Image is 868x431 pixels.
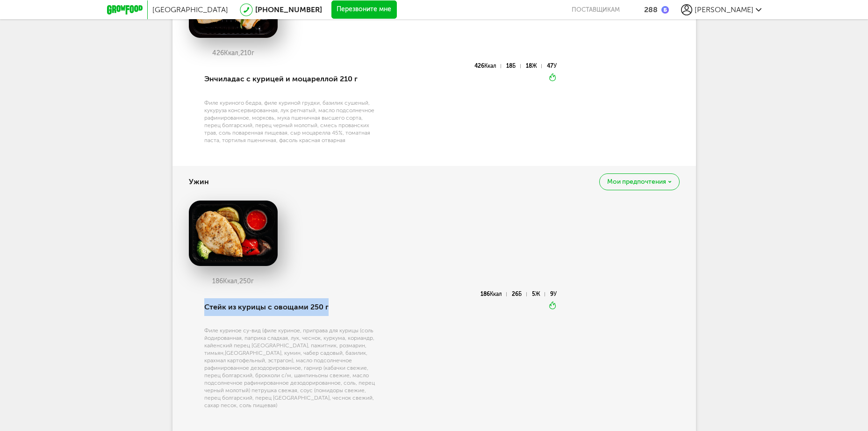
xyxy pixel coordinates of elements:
[251,277,254,285] span: г
[189,50,278,57] div: 426 210
[550,292,557,296] div: 9
[189,173,209,191] h4: Ужин
[644,5,658,14] div: 288
[189,278,278,285] div: 186 250
[152,5,228,14] span: [GEOGRAPHIC_DATA]
[204,63,380,95] div: Энчиладас с курицей и моцареллой 210 г
[512,292,526,296] div: 26
[204,327,380,409] div: Филе куриное су-вид (филе куриное, приправа для курицы (соль йодированная, паприка сладкая, лук, ...
[547,64,557,68] div: 47
[189,201,278,266] img: big_CLtsM1X5VHbWb7Nr.png
[512,63,516,69] span: Б
[224,49,240,57] span: Ккал,
[532,292,545,296] div: 5
[481,292,507,296] div: 186
[526,64,542,68] div: 18
[532,63,537,69] span: Ж
[255,5,322,14] a: [PHONE_NUMBER]
[204,99,380,144] div: Филе куриного бедра, филе куриной грудки, базилик сушеный, кукуруза консервированная, лук репчаты...
[251,49,254,57] span: г
[535,291,540,297] span: Ж
[506,64,520,68] div: 18
[607,179,666,185] span: Мои предпочтения
[223,277,239,285] span: Ккал,
[484,63,496,69] span: Ккал
[331,0,397,19] button: Перезвоните мне
[553,291,557,297] span: У
[204,291,380,323] div: Стейк из курицы с овощами 250 г
[490,291,502,297] span: Ккал
[695,5,753,14] span: [PERSON_NAME]
[474,64,501,68] div: 426
[518,291,522,297] span: Б
[661,6,669,14] img: bonus_b.cdccf46.png
[553,63,557,69] span: У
